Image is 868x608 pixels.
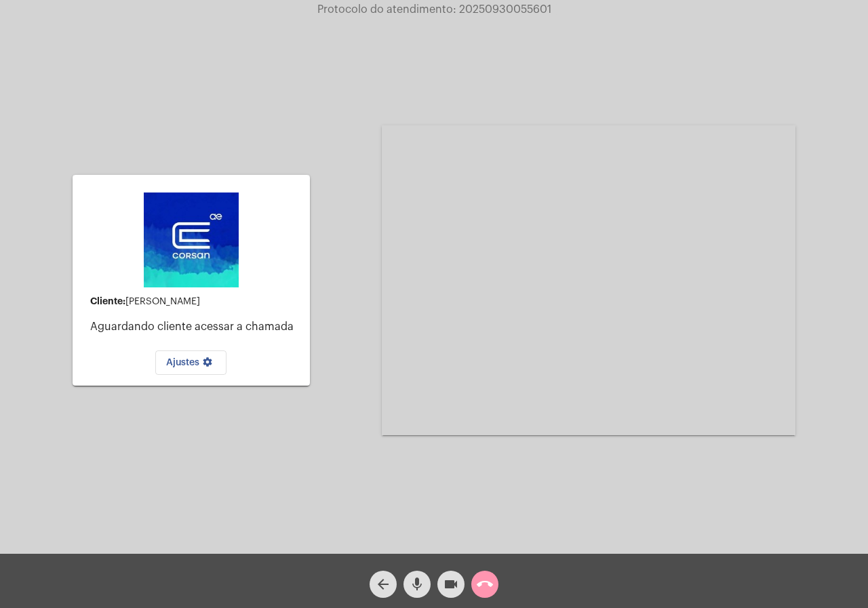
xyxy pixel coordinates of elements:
[155,350,226,375] button: Ajustes
[90,321,299,333] p: Aguardando cliente acessar a chamada
[409,576,425,592] mat-icon: mic
[90,296,125,306] strong: Cliente:
[166,358,216,367] span: Ajustes
[477,576,493,592] mat-icon: call_end
[144,192,239,287] img: d4669ae0-8c07-2337-4f67-34b0df7f5ae4.jpeg
[443,576,459,592] mat-icon: videocam
[317,4,551,15] span: Protocolo do atendimento: 20250930055601
[199,357,216,373] mat-icon: settings
[375,576,391,592] mat-icon: arrow_back
[90,296,299,307] div: [PERSON_NAME]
